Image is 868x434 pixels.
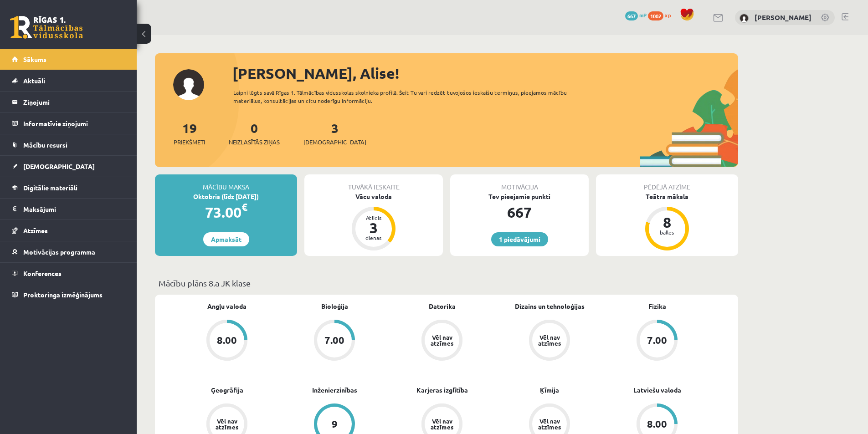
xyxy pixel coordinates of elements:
[233,88,583,105] div: Laipni lūgts savā Rīgas 1. Tālmācības vidusskolas skolnieka profilā. Šeit Tu vari redzēt tuvojošo...
[324,335,344,345] div: 7.00
[23,162,95,170] span: [DEMOGRAPHIC_DATA]
[596,192,738,201] div: Teātra māksla
[229,120,280,147] a: 0Neizlasītās ziņas
[23,55,46,63] span: Sākums
[281,320,388,363] a: 7.00
[23,199,125,220] legend: Maksājumi
[12,220,125,241] a: Atzīmes
[304,192,443,252] a: Vācu valoda Atlicis 3 dienas
[429,334,455,346] div: Vēl nav atzīmes
[241,200,247,214] span: €
[23,291,103,299] span: Proktoringa izmēģinājums
[12,284,125,305] a: Proktoringa izmēģinājums
[647,419,667,429] div: 8.00
[23,226,48,235] span: Atzīmes
[312,385,357,395] a: Inženierzinības
[537,418,562,430] div: Vēl nav atzīmes
[159,277,734,289] p: Mācību plāns 8.a JK klase
[639,11,647,19] span: mP
[174,138,205,147] span: Priekšmeti
[625,11,638,20] span: 667
[450,192,589,201] div: Tev pieejamie punkti
[203,232,249,246] a: Apmaksāt
[515,301,585,311] a: Dizains un tehnoloģijas
[450,174,589,192] div: Motivācija
[332,419,338,429] div: 9
[429,301,456,311] a: Datorika
[23,248,95,256] span: Motivācijas programma
[155,192,297,201] div: Oktobris (līdz [DATE])
[416,385,468,395] a: Karjeras izglītība
[155,174,297,192] div: Mācību maksa
[12,92,125,112] a: Ziņojumi
[12,156,125,177] a: [DEMOGRAPHIC_DATA]
[491,232,548,246] a: 1 piedāvājumi
[173,320,281,363] a: 8.00
[211,385,243,395] a: Ģeogrāfija
[537,334,562,346] div: Vēl nav atzīmes
[653,215,681,230] div: 8
[633,385,681,395] a: Latviešu valoda
[360,220,387,235] div: 3
[648,11,663,20] span: 1002
[303,120,366,147] a: 3[DEMOGRAPHIC_DATA]
[360,215,387,220] div: Atlicis
[304,174,443,192] div: Tuvākā ieskaite
[23,184,77,192] span: Digitālie materiāli
[321,301,348,311] a: Bioloģija
[207,301,247,311] a: Angļu valoda
[23,141,67,149] span: Mācību resursi
[603,320,711,363] a: 7.00
[174,120,205,147] a: 19Priekšmeti
[214,418,240,430] div: Vēl nav atzīmes
[740,14,749,23] img: Alise Dilevka
[755,13,812,22] a: [PERSON_NAME]
[217,335,237,345] div: 8.00
[12,49,125,70] a: Sākums
[12,241,125,262] a: Motivācijas programma
[12,113,125,134] a: Informatīvie ziņojumi
[429,418,455,430] div: Vēl nav atzīmes
[496,320,603,363] a: Vēl nav atzīmes
[23,92,125,112] legend: Ziņojumi
[23,77,45,85] span: Aktuāli
[12,70,125,91] a: Aktuāli
[304,192,443,201] div: Vācu valoda
[12,199,125,220] a: Maksājumi
[665,11,671,19] span: xp
[10,16,83,39] a: Rīgas 1. Tālmācības vidusskola
[12,263,125,284] a: Konferences
[155,201,297,223] div: 73.00
[648,11,675,19] a: 1002 xp
[648,301,666,311] a: Fizika
[23,269,62,277] span: Konferences
[232,62,738,84] div: [PERSON_NAME], Alise!
[450,201,589,223] div: 667
[596,174,738,192] div: Pēdējā atzīme
[12,177,125,198] a: Digitālie materiāli
[360,235,387,240] div: dienas
[540,385,559,395] a: Ķīmija
[303,138,366,147] span: [DEMOGRAPHIC_DATA]
[388,320,496,363] a: Vēl nav atzīmes
[653,230,681,235] div: balles
[229,138,280,147] span: Neizlasītās ziņas
[12,134,125,155] a: Mācību resursi
[596,192,738,252] a: Teātra māksla 8 balles
[23,113,125,134] legend: Informatīvie ziņojumi
[647,335,667,345] div: 7.00
[625,11,647,19] a: 667 mP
